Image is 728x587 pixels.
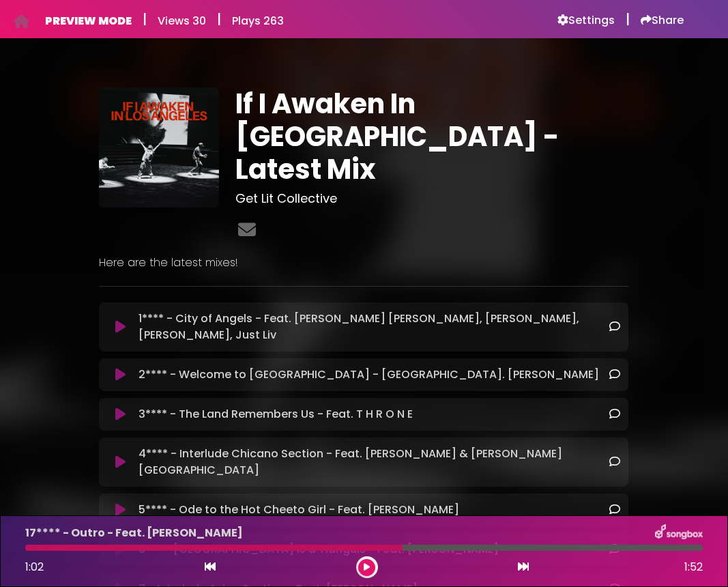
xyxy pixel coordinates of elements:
p: 4**** - Interlude Chicano Section - Feat. [PERSON_NAME] & [PERSON_NAME][GEOGRAPHIC_DATA] [139,446,609,478]
p: Here are the latest mixes! [99,255,628,271]
img: songbox-logo-white.png [655,524,703,542]
p: 5**** - Ode to the Hot Cheeto Girl - Feat. [PERSON_NAME] [139,502,459,518]
span: 1:52 [684,559,703,575]
h3: Get Lit Collective [235,191,628,206]
p: 2**** - Welcome to [GEOGRAPHIC_DATA] - [GEOGRAPHIC_DATA]. [PERSON_NAME] [139,367,599,383]
p: 3**** - The Land Remembers Us - Feat. T H R O N E [139,406,413,423]
img: jpqCGvsiRDGDrW28OCCq [99,87,219,207]
p: 17**** - Outro - Feat. [PERSON_NAME] [25,525,243,541]
h5: | [217,11,221,27]
h6: PREVIEW MODE [45,14,132,27]
h5: | [626,11,630,27]
p: 1**** - City of Angels - Feat. [PERSON_NAME] [PERSON_NAME], [PERSON_NAME], [PERSON_NAME], Just Liv [139,311,609,343]
h1: If I Awaken In [GEOGRAPHIC_DATA] - Latest Mix [235,87,628,186]
h6: Plays 263 [232,14,284,27]
h6: Views 30 [158,14,206,27]
a: Share [641,14,684,27]
span: 1:02 [25,559,44,575]
a: Settings [557,14,615,27]
h5: | [143,11,147,27]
